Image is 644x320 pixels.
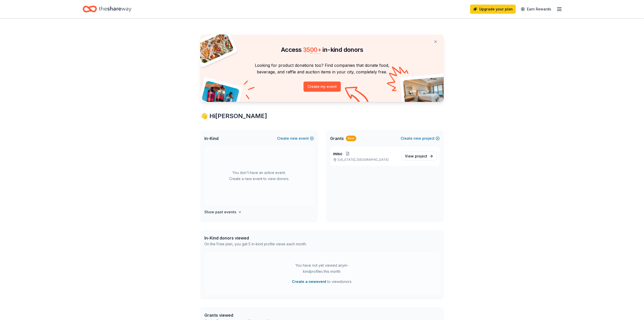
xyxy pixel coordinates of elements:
button: Show past events [204,209,242,215]
a: Home [83,3,131,15]
p: Looking for product donations too? Find companies that donate food, beverage, and raffle and auct... [206,62,438,75]
h4: Show past events [204,209,236,215]
div: You don't have an active event. Create a new event to view donors. [204,147,314,205]
span: to view donors . [292,279,352,285]
img: Curvy arrow [345,87,370,106]
a: View project [402,152,437,161]
div: In-Kind donors viewed [204,235,307,241]
span: Grants [330,135,344,141]
button: Create a newevent [292,279,326,285]
span: View [405,153,427,159]
span: Access in-kind donors [281,46,363,53]
span: In-Kind [204,135,219,141]
p: [US_STATE], [GEOGRAPHIC_DATA] [333,158,398,162]
span: project [415,154,427,158]
span: 3500 + [303,46,321,53]
img: Pizza [195,31,234,64]
a: Earn Rewards [518,5,554,14]
a: Upgrade your plan [470,5,516,14]
button: Createnewevent [277,135,314,141]
button: Create my event [303,82,341,92]
button: Createnewproject [401,135,440,141]
span: new [414,135,421,141]
span: new [290,135,298,141]
span: misc [333,151,343,157]
div: You have not yet viewed any in-kind profiles this month. [290,262,354,275]
div: 👋 Hi [PERSON_NAME] [200,112,444,120]
div: On the Free plan, you get 5 in-kind profile views each month. [204,241,307,247]
div: Grants viewed [204,312,304,318]
div: New [346,136,356,141]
